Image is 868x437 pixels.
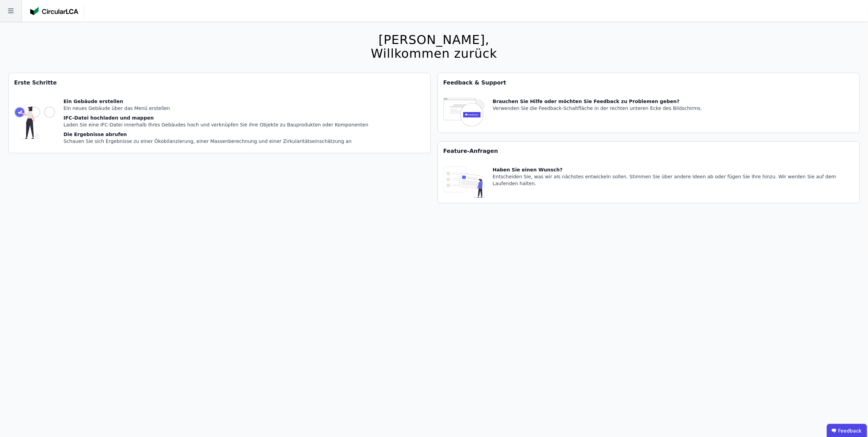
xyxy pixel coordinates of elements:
[371,47,497,60] div: Willkommen zurück
[30,7,78,15] img: Concular
[63,114,368,121] div: IFC-Datei hochladen und mappen
[63,121,368,128] div: Laden Sie eine IFC-Datei innerhalb Ihres Gebäudes hoch und verknüpfen Sie ihre Objekte zu Bauprod...
[14,98,55,147] img: getting_started_tile-DrF_GRSv.svg
[63,98,368,105] div: Ein Gebäude erstellen
[63,138,368,145] div: Schauen Sie sich Ergebnisse zu einer Ökobilanzierung, einer Massenberechnung und einer Zirkularit...
[493,173,854,187] div: Entscheiden Sie, was wir als nächstes entwickeln sollen. Stimmen Sie über andere Ideen ab oder fü...
[438,73,860,92] div: Feedback & Support
[63,105,368,112] div: Ein neues Gebäude über das Menü erstellen
[493,105,702,112] div: Verwenden Sie die Feedback-Schaltfläche in der rechten unteren Ecke des Bildschirms.
[493,98,702,105] div: Brauchen Sie Hilfe oder möchten Sie Feedback zu Problemen geben?
[493,166,854,173] div: Haben Sie einen Wunsch?
[63,131,368,138] div: Die Ergebnisse abrufen
[438,142,860,161] div: Feature-Anfragen
[443,166,485,198] img: feature_request_tile-UiXE1qGU.svg
[9,73,430,92] div: Erste Schritte
[371,33,497,47] div: [PERSON_NAME],
[443,98,485,127] img: feedback-icon-HCTs5lye.svg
